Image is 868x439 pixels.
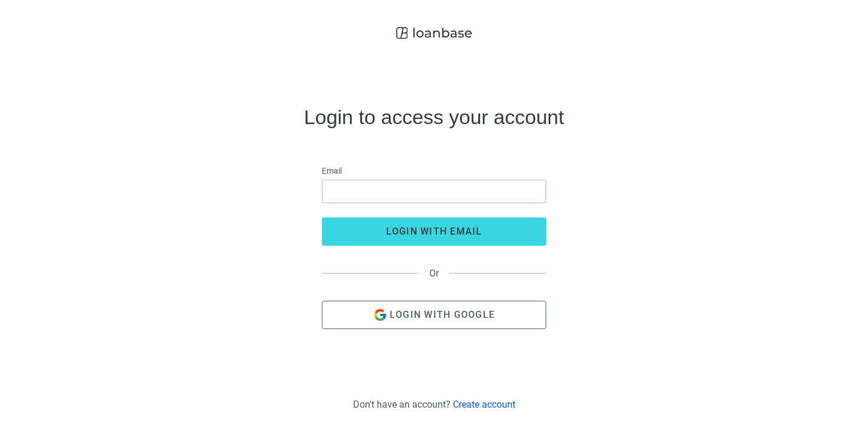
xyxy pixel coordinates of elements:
div: Don't have an account? [353,399,515,410]
button: login with email [322,217,546,246]
h4: Login to access your account [304,108,564,126]
span: Login with Google [390,309,495,320]
span: login with email [386,226,482,237]
button: Login with Google [322,301,546,329]
span: Or [419,268,449,279]
span: Email [322,164,342,177]
a: Create account [453,399,515,410]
